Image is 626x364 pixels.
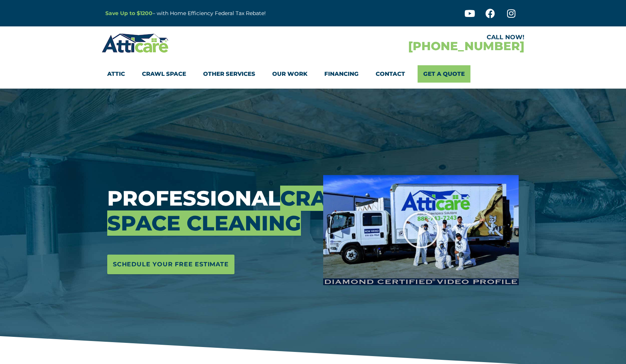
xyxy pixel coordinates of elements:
div: Play Video [402,211,440,249]
a: Other Services [203,65,255,83]
a: Schedule Your Free Estimate [107,255,234,274]
span: Schedule Your Free Estimate [113,258,229,270]
a: Contact [376,65,405,83]
div: CALL NOW! [313,34,524,40]
nav: Menu [107,65,519,83]
a: Attic [107,65,125,83]
span: Crawl Space Cleaning [107,186,363,236]
a: Our Work [272,65,307,83]
a: Crawl Space [142,65,186,83]
a: Financing [324,65,359,83]
h3: Professional [107,186,312,236]
p: – with Home Efficiency Federal Tax Rebate! [105,9,350,18]
a: Get A Quote [418,65,470,83]
a: Save Up to $1200 [105,10,153,17]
